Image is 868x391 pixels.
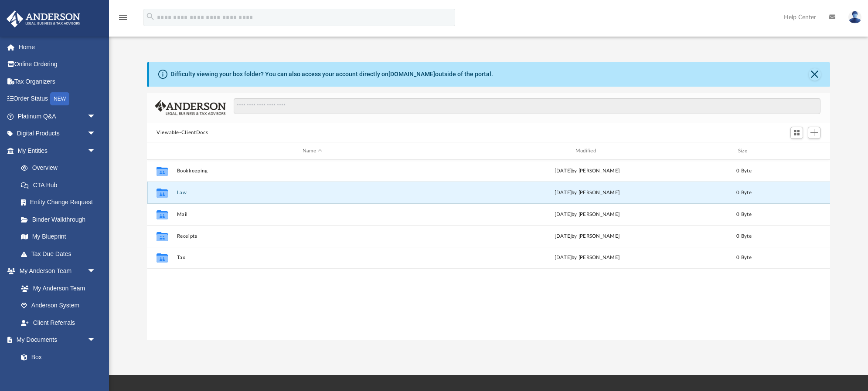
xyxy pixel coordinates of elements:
[809,68,821,81] button: Close
[4,10,83,27] img: Anderson Advisors Platinum Portal
[50,92,69,105] div: NEW
[12,314,105,331] a: Client Referrals
[6,90,109,108] a: Order StatusNEW
[452,233,723,240] div: [DATE] by [PERSON_NAME]
[452,254,723,262] div: [DATE] by [PERSON_NAME]
[177,147,448,155] div: Name
[848,11,861,24] img: User Pic
[151,147,173,155] div: id
[452,147,723,155] div: Modified
[177,190,448,195] button: Law
[388,71,435,78] a: [DOMAIN_NAME]
[790,127,803,139] button: Switch to Grid View
[6,38,109,56] a: Home
[727,147,762,155] div: Size
[118,12,128,23] i: menu
[87,125,105,143] span: arrow_drop_down
[87,108,105,125] span: arrow_drop_down
[87,142,105,160] span: arrow_drop_down
[12,176,109,194] a: CTA Hub
[234,98,820,115] input: Search files and folders
[6,73,109,90] a: Tax Organizers
[12,245,109,263] a: Tax Due Dates
[736,190,752,195] span: 0 Byte
[177,255,448,261] button: Tax
[808,127,821,139] button: Add
[12,280,100,297] a: My Anderson Team
[12,228,105,246] a: My Blueprint
[765,147,826,155] div: id
[452,189,723,197] div: [DATE] by [PERSON_NAME]
[6,125,109,142] a: Digital Productsarrow_drop_down
[6,56,109,73] a: Online Ordering
[118,17,128,23] a: menu
[147,160,830,340] div: grid
[6,331,105,349] a: My Documentsarrow_drop_down
[87,331,105,349] span: arrow_drop_down
[177,233,448,239] button: Receipts
[736,255,752,260] span: 0 Byte
[12,348,100,366] a: Box
[177,168,448,174] button: Bookkeeping
[452,211,723,219] div: [DATE] by [PERSON_NAME]
[157,129,208,137] button: Viewable-ClientDocs
[87,263,105,280] span: arrow_drop_down
[6,108,109,125] a: Platinum Q&Aarrow_drop_down
[177,212,448,217] button: Mail
[12,297,105,314] a: Anderson System
[146,12,155,21] i: search
[12,211,109,228] a: Binder Walkthrough
[6,142,109,159] a: My Entitiesarrow_drop_down
[170,70,493,79] div: Difficulty viewing your box folder? You can also access your account directly on outside of the p...
[452,167,723,175] div: [DATE] by [PERSON_NAME]
[12,159,109,177] a: Overview
[12,194,109,211] a: Entity Change Request
[736,212,752,217] span: 0 Byte
[6,263,105,280] a: My Anderson Teamarrow_drop_down
[736,234,752,239] span: 0 Byte
[736,169,752,173] span: 0 Byte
